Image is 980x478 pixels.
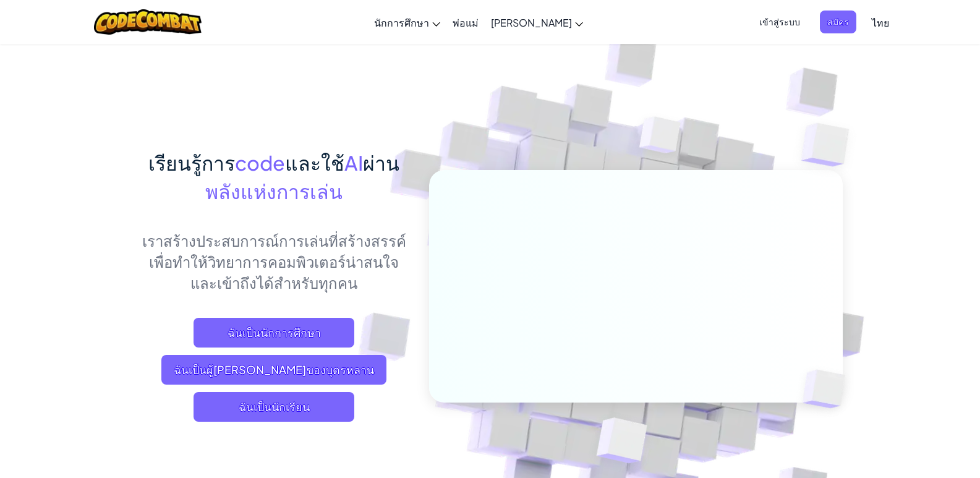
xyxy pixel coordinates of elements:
[344,150,363,175] span: AI
[446,6,485,39] a: พ่อแม่
[205,179,343,203] span: พลังแห่งการเล่น
[94,9,202,35] img: CodeCombat logo
[374,16,429,29] span: นักการศึกษา
[138,230,411,293] p: เราสร้างประสบการณ์การเล่นที่สร้างสรรค์เพื่อทำให้วิทยาการคอมพิวเตอร์น่าสนใจและเข้าถึงได้สำหรับทุกคน
[363,150,399,175] span: ผ่าน
[485,6,589,39] a: [PERSON_NAME]
[491,16,572,29] span: [PERSON_NAME]
[235,150,285,175] span: code
[194,392,354,422] button: ฉันเป็นนักเรียน
[872,16,889,29] span: ไทย
[285,150,344,175] span: และใช้
[820,11,856,33] button: สมัคร
[148,150,235,175] span: เรียนรู้การ
[866,6,895,39] a: ไทย
[777,93,884,197] img: Overlap cubes
[161,355,386,385] a: ฉันเป็นผู้[PERSON_NAME]ของบุตรหลาน
[752,11,807,33] button: เข้าสู่ระบบ
[368,6,446,39] a: นักการศึกษา
[194,318,354,348] a: ฉันเป็นนักการศึกษา
[782,344,874,434] img: Overlap cubes
[616,92,705,184] img: Overlap cubes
